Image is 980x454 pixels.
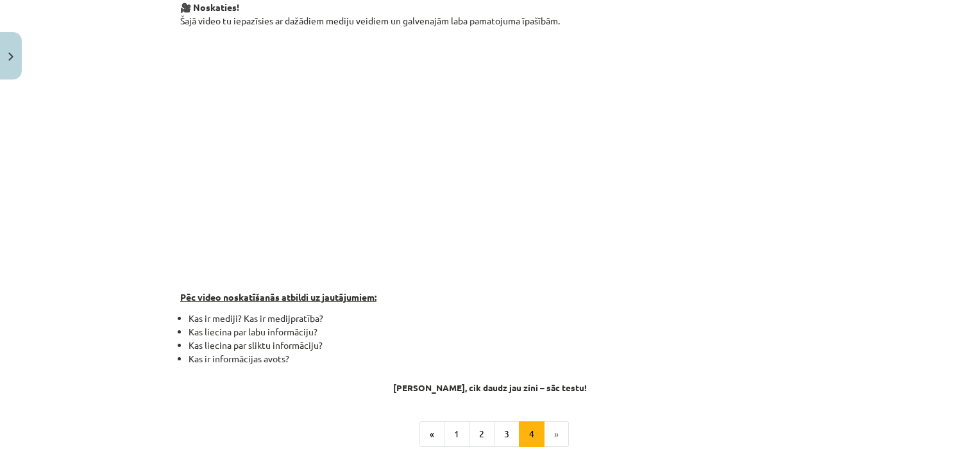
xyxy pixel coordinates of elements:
nav: Page navigation example [180,421,800,447]
button: 1 [444,421,469,447]
strong: [PERSON_NAME], cik daudz jau zini – sāc testu! [393,382,587,393]
li: Kas liecina par labu informāciju? [189,325,800,339]
img: icon-close-lesson-0947bae3869378f0d4975bcd49f059093ad1ed9edebbc8119c70593378902aed.svg [8,53,13,61]
p: Šajā video tu iepazīsies ar dažādiem mediju veidiem un galvenajām laba pamatojuma īpašībām. [180,1,800,28]
button: « [419,421,444,447]
strong: Pēc video noskatīšanās atbildi uz jautājumiem: [180,291,376,303]
button: 2 [469,421,494,447]
button: 4 [519,421,545,447]
button: 3 [494,421,520,447]
li: Kas ir mediji? Kas ir medijpratība? [189,312,800,325]
li: Kas liecina par sliktu informāciju? [189,339,800,352]
strong: 🎥 Noskaties! [180,1,239,13]
li: Kas ir informācijas avots? [189,352,800,366]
